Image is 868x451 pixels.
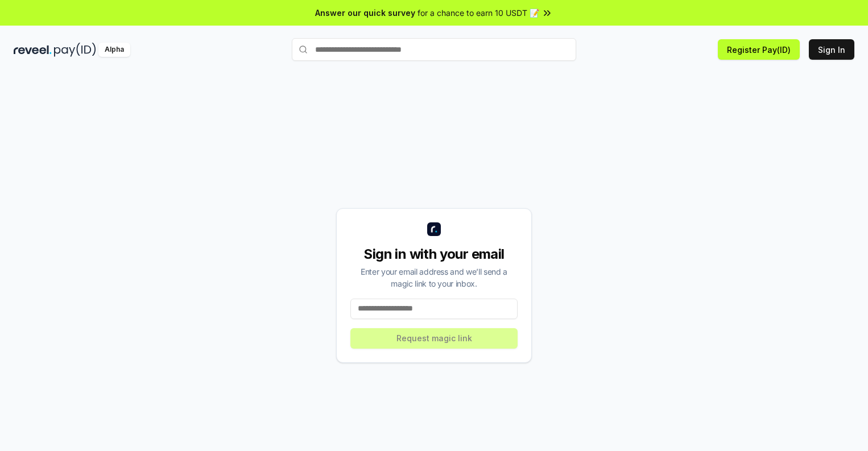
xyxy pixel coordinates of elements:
img: logo_small [427,222,441,236]
span: for a chance to earn 10 USDT 📝 [418,7,539,19]
img: reveel_dark [14,43,52,57]
div: Alpha [98,43,130,57]
button: Register Pay(ID) [718,39,800,60]
div: Enter your email address and we’ll send a magic link to your inbox. [350,266,518,289]
span: Answer our quick survey [315,7,415,19]
div: Sign in with your email [350,245,518,263]
img: pay_id [54,43,96,57]
button: Sign In [809,39,854,60]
